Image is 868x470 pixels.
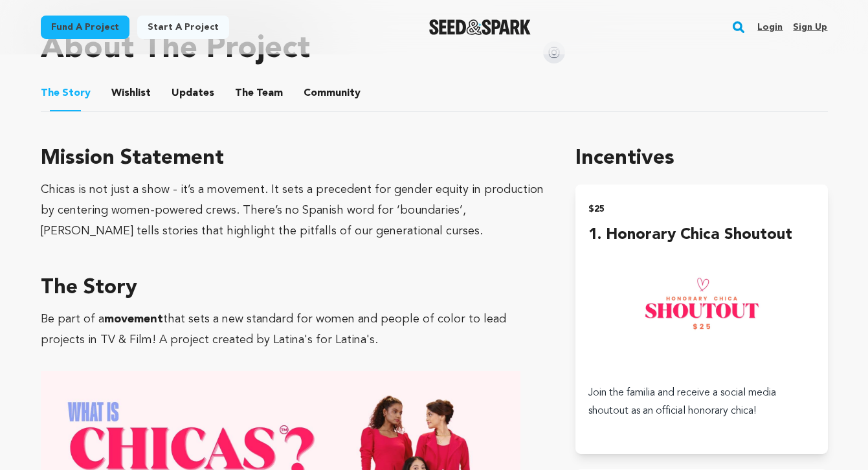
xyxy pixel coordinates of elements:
a: Fund a project [41,16,129,39]
span: The [235,85,254,101]
strong: movement [104,313,163,325]
div: Chicas is not just a show - it’s a movement. It sets a precedent for gender equity in production ... [41,179,545,241]
span: that sets a new standard for women and people of color to lead projects in TV & Film! A project c... [41,313,506,346]
h4: 1. Honorary Chica Shoutout [588,223,814,247]
h3: Mission Statement [41,143,545,174]
img: Seed&Spark Logo Dark Mode [429,19,531,35]
button: $25 1. Honorary Chica Shoutout incentive Join the familia and receive a social media shoutout as ... [575,185,827,454]
img: incentive [588,247,814,374]
span: Story [41,85,91,101]
span: Community [304,85,361,101]
span: The [41,85,60,101]
h3: The Story [41,273,545,304]
span: Be part of a [41,313,104,325]
a: Seed&Spark Homepage [429,19,531,35]
h1: Incentives [575,143,827,174]
a: Start a project [137,16,229,39]
span: Updates [172,85,214,101]
span: Join the familia and receive a social media shoutout as an official honorary chica! [588,388,776,416]
span: Team [235,85,283,101]
h2: $25 [588,200,814,218]
span: Wishlist [111,85,151,101]
a: Sign up [793,17,827,38]
a: Login [757,17,783,38]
